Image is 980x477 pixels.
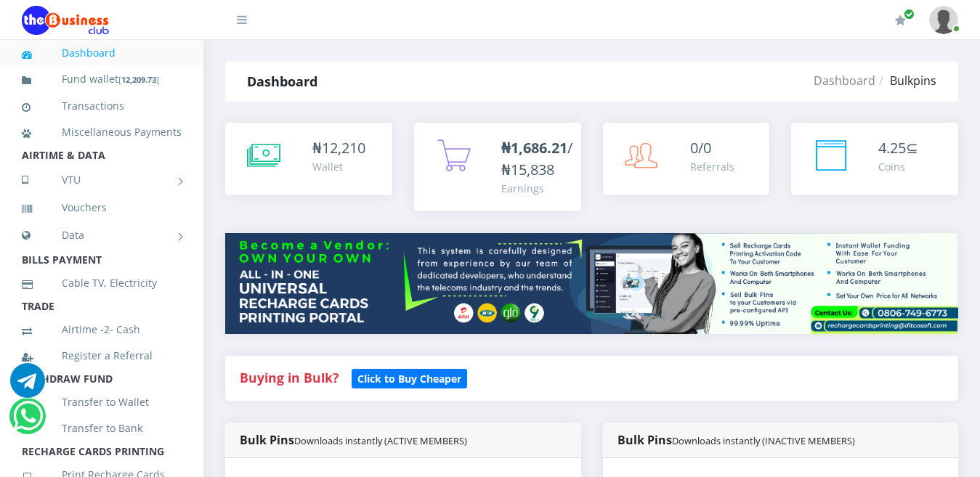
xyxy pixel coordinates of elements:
[22,313,182,346] a: Airtime -2- Cash
[312,159,365,174] div: Wallet
[501,138,572,179] span: /₦15,838
[878,159,918,174] div: Coins
[22,6,109,35] img: Logo
[22,36,182,70] a: Dashboard
[878,138,906,158] span: 4.25
[322,138,365,158] span: 12,210
[878,137,918,159] div: ⊆
[501,138,567,158] b: ₦1,686.21
[22,266,182,300] a: Cable TV, Electricity
[240,369,339,386] strong: Buying in Bulk?
[895,15,906,26] i: Renew/Upgrade Subscription
[22,162,182,198] a: VTU
[225,233,958,333] img: multitenant_rcp.png
[501,181,572,196] div: Earnings
[312,137,365,159] div: ₦
[875,72,936,89] li: Bulkpins
[22,115,182,149] a: Miscellaneous Payments
[929,6,958,34] img: User
[414,123,581,211] a: ₦1,686.21/₦15,838 Earnings
[22,386,182,419] a: Transfer to Wallet
[672,434,855,447] small: Downloads instantly (INACTIVE MEMBERS)
[240,432,467,448] strong: Bulk Pins
[13,409,43,433] a: Chat for support
[225,123,392,195] a: ₦12,210 Wallet
[294,434,467,447] small: Downloads instantly (ACTIVE MEMBERS)
[690,159,734,174] div: Referrals
[22,412,182,445] a: Transfer to Bank
[10,374,45,398] a: Chat for support
[247,73,317,90] strong: Dashboard
[121,74,156,85] b: 12,209.73
[814,73,875,89] a: Dashboard
[617,432,855,448] strong: Bulk Pins
[22,89,182,123] a: Transactions
[603,123,770,195] a: 0/0 Referrals
[22,62,182,97] a: Fund wallet[12,209.73]
[352,369,467,386] a: Click to Buy Cheaper
[118,74,159,85] small: [ ]
[22,191,182,224] a: Vouchers
[22,339,182,372] a: Register a Referral
[690,138,711,158] span: 0/0
[22,217,182,253] a: Data
[904,9,915,20] span: Renew/Upgrade Subscription
[357,372,461,386] b: Click to Buy Cheaper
